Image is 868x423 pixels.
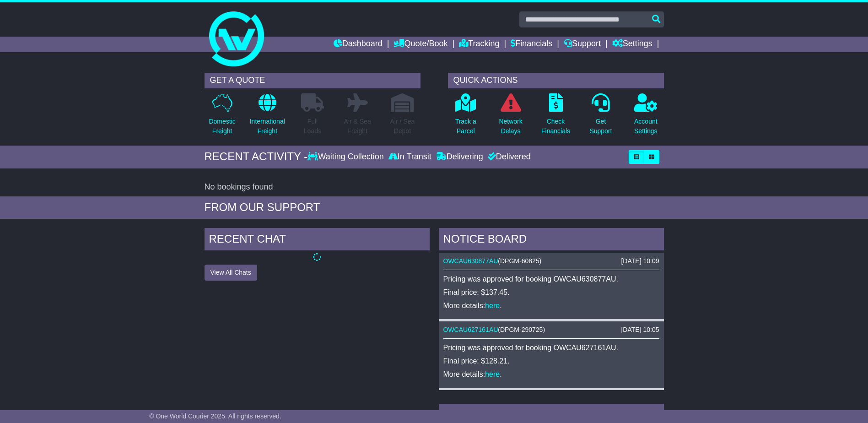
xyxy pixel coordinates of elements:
[564,37,601,52] a: Support
[443,288,659,297] p: Final price: $137.45.
[344,117,371,136] p: Air & Sea Freight
[394,37,447,52] a: Quote/Book
[511,37,552,52] a: Financials
[485,370,500,378] a: here
[386,152,434,162] div: In Transit
[205,182,664,192] div: No bookings found
[443,326,659,334] div: ( )
[301,117,324,136] p: Full Loads
[621,257,659,265] div: [DATE] 10:09
[541,93,571,141] a: CheckFinancials
[443,275,659,283] p: Pricing was approved for booking OWCAU630877AU.
[439,228,664,253] div: NOTICE BOARD
[459,37,499,52] a: Tracking
[209,117,235,136] p: Domestic Freight
[443,257,498,265] a: OWCAU630877AU
[443,301,659,310] p: More details: .
[448,73,664,88] div: QUICK ACTIONS
[589,117,612,136] p: Get Support
[541,117,570,136] p: Check Financials
[205,73,421,88] div: GET A QUOTE
[334,37,383,52] a: Dashboard
[485,152,531,162] div: Delivered
[249,93,286,141] a: InternationalFreight
[434,152,485,162] div: Delivering
[634,93,658,141] a: AccountSettings
[390,117,415,136] p: Air / Sea Depot
[205,150,308,163] div: RECENT ACTIVITY -
[634,117,658,136] p: Account Settings
[499,117,522,136] p: Network Delays
[443,343,659,352] p: Pricing was approved for booking OWCAU627161AU.
[208,93,236,141] a: DomesticFreight
[485,302,500,309] a: here
[589,93,612,141] a: GetSupport
[250,117,285,136] p: International Freight
[307,152,386,162] div: Waiting Collection
[455,117,476,136] p: Track a Parcel
[205,265,257,281] button: View All Chats
[455,93,477,141] a: Track aParcel
[621,326,659,334] div: [DATE] 10:05
[443,257,659,265] div: ( )
[149,412,281,420] span: © One World Courier 2025. All rights reserved.
[443,326,498,333] a: OWCAU627161AU
[612,37,652,52] a: Settings
[500,257,539,265] span: DPGM-60825
[205,201,664,214] div: FROM OUR SUPPORT
[443,370,659,379] p: More details: .
[205,228,430,253] div: RECENT CHAT
[500,326,543,333] span: DPGM-290725
[498,93,523,141] a: NetworkDelays
[443,357,659,365] p: Final price: $128.21.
